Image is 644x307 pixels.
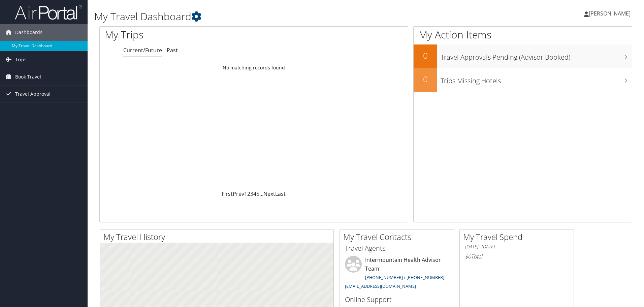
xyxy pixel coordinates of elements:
[94,9,456,24] h1: My Travel Dashboard
[465,253,569,260] h6: Total
[465,253,471,260] span: $0
[253,190,256,197] a: 4
[414,73,437,85] h2: 0
[100,62,408,74] td: No matching records found
[233,190,244,197] a: Prev
[15,4,82,20] img: airportal-logo.png
[441,49,632,62] h3: Travel Approvals Pending (Advisor Booked)
[414,28,632,42] h1: My Action Items
[441,73,632,86] h3: Trips Missing Hotels
[463,231,574,243] h2: My Travel Spend
[584,3,637,24] a: [PERSON_NAME]
[256,190,259,197] a: 5
[15,24,42,41] span: Dashboards
[123,47,162,54] a: Current/Future
[414,50,437,61] h2: 0
[414,44,632,68] a: 0Travel Approvals Pending (Advisor Booked)
[465,244,569,250] h6: [DATE] - [DATE]
[342,256,452,292] li: Intermountain Health Advisor Team
[15,51,27,68] span: Trips
[343,231,454,243] h2: My Travel Contacts
[275,190,286,197] a: Last
[365,274,444,280] a: [PHONE_NUMBER] / [PHONE_NUMBER]
[259,190,263,197] span: …
[414,68,632,92] a: 0Trips Missing Hotels
[244,190,247,197] a: 1
[222,190,233,197] a: First
[167,47,178,54] a: Past
[345,295,449,304] h3: Online Support
[589,10,631,17] span: [PERSON_NAME]
[263,190,275,197] a: Next
[103,231,333,243] h2: My Travel History
[250,190,253,197] a: 3
[105,28,275,42] h1: My Trips
[345,283,416,289] a: [EMAIL_ADDRESS][DOMAIN_NAME]
[247,190,250,197] a: 2
[15,68,41,85] span: Book Travel
[15,86,51,102] span: Travel Approval
[345,244,449,253] h3: Travel Agents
